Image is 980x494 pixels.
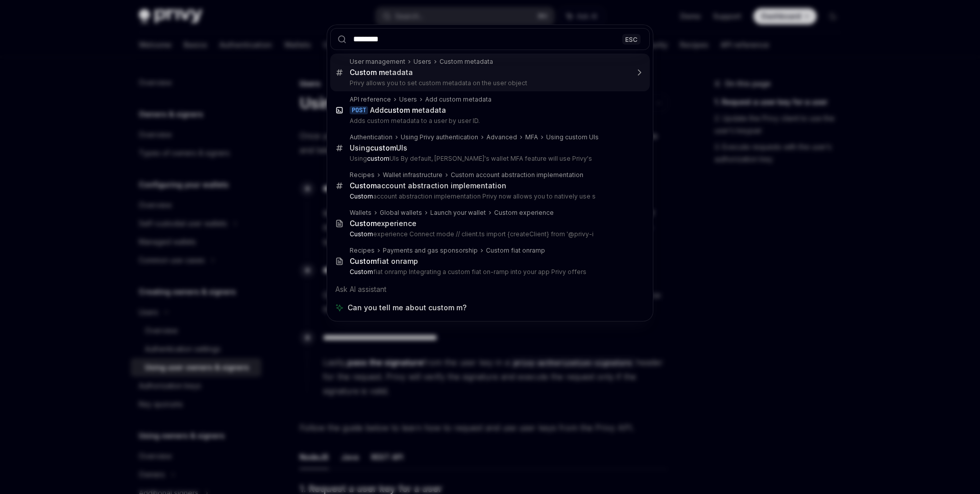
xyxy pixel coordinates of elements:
div: Custom experience [494,209,554,217]
div: Using UIs [350,143,407,153]
div: account abstraction implementation [350,181,506,190]
div: Advanced [486,133,517,141]
p: experience Connect mode // client.ts import {createClient} from '@privy-i [350,230,628,238]
div: Wallets [350,209,372,217]
b: Custom m [350,68,385,77]
p: Using UIs By default, [PERSON_NAME]'s wallet MFA feature will use Privy's [350,155,628,163]
b: Custom [350,181,377,190]
div: Add custom metadata [425,95,492,104]
b: Custom [350,192,373,200]
div: Custom metadata [439,58,493,66]
p: fiat onramp Integrating a custom fiat on-ramp into your app Privy offers [350,268,628,276]
div: Recipes [350,246,375,255]
div: ESC [622,34,641,44]
div: etadata [350,68,413,77]
div: Using Privy authentication [401,133,478,141]
b: Custom [350,219,377,228]
p: Adds custom metadata to a user by user ID. [350,117,628,125]
div: Recipes [350,171,375,179]
div: User management [350,58,405,66]
div: Global wallets [380,209,422,217]
div: Payments and gas sponsorship [383,246,478,255]
b: custom m [384,106,418,114]
div: MFA [525,133,538,141]
div: Users [399,95,417,104]
b: Custom [350,268,373,276]
div: Ask AI assistant [330,280,650,299]
b: Custom [350,230,373,238]
div: Launch your wallet [430,209,486,217]
b: custom [370,143,396,152]
div: Authentication [350,133,393,141]
b: custom [367,155,389,162]
div: Add etadata [370,106,446,115]
div: POST [350,106,368,114]
p: Privy allows you to set custom metadata on the user object [350,79,628,87]
p: account abstraction implementation Privy now allows you to natively use s [350,192,628,201]
div: fiat onramp [350,257,418,266]
div: Users [413,58,431,66]
div: Custom account abstraction implementation [451,171,583,179]
div: Custom fiat onramp [486,246,545,255]
div: experience [350,219,416,228]
span: Can you tell me about custom m? [348,303,467,313]
div: API reference [350,95,391,104]
div: Using custom UIs [546,133,599,141]
b: Custom [350,257,377,265]
div: Wallet infrastructure [383,171,443,179]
